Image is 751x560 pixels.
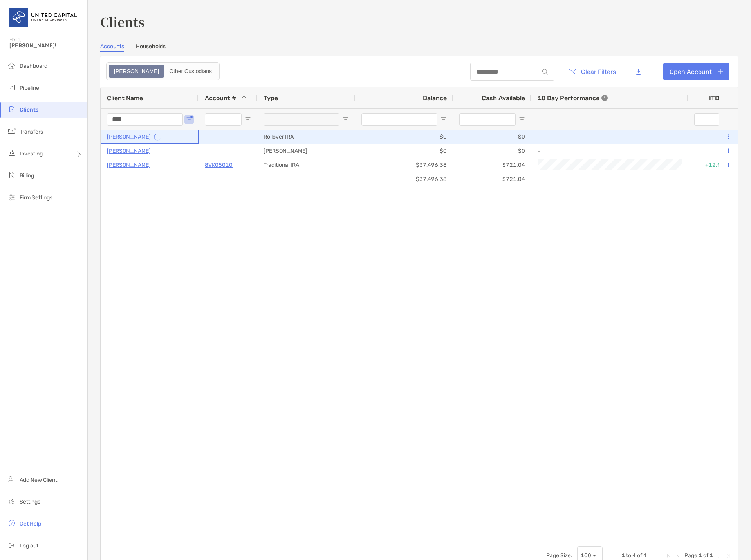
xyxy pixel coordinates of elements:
[355,158,453,172] div: $37,496.38
[542,69,548,75] img: input icon
[632,552,636,559] span: 4
[453,144,531,158] div: $0
[716,553,722,559] div: Next Page
[546,552,572,559] div: Page Size:
[257,144,355,158] div: [PERSON_NAME]
[688,144,735,158] div: 0%
[20,150,43,157] span: Investing
[519,116,525,123] button: Open Filter Menu
[423,94,447,102] span: Balance
[355,172,453,186] div: $37,496.38
[684,552,697,559] span: Page
[7,170,16,180] img: billing icon
[20,128,43,135] span: Transfers
[165,66,216,77] div: Other Custodians
[7,126,16,136] img: transfers icon
[666,553,672,559] div: First Page
[20,499,40,505] span: Settings
[453,172,531,186] div: $721.04
[245,116,251,123] button: Open Filter Menu
[107,146,151,156] a: [PERSON_NAME]
[355,144,453,158] div: $0
[538,145,682,157] div: -
[264,94,278,102] span: Type
[688,158,735,172] div: +12.99%
[9,42,83,49] span: [PERSON_NAME]!
[726,553,732,559] div: Last Page
[20,85,39,91] span: Pipeline
[699,552,702,559] span: 1
[459,113,516,126] input: Cash Available Filter Input
[688,130,735,144] div: 0%
[257,130,355,144] div: Rollover IRA
[107,160,151,170] a: [PERSON_NAME]
[562,63,622,80] button: Clear Filters
[107,94,143,102] span: Client Name
[20,194,52,201] span: Firm Settings
[257,158,355,172] div: Traditional IRA
[453,130,531,144] div: $0
[343,116,349,123] button: Open Filter Menu
[100,13,738,31] h3: Clients
[9,3,78,31] img: United Capital Logo
[581,552,591,559] div: 100
[20,542,38,549] span: Log out
[7,61,16,70] img: dashboard icon
[7,475,16,484] img: add_new_client icon
[538,87,608,108] div: 10 Day Performance
[626,552,631,559] span: to
[7,148,16,158] img: investing icon
[453,158,531,172] div: $721.04
[205,113,242,126] input: Account # Filter Input
[107,113,183,126] input: Client Name Filter Input
[100,43,124,52] a: Accounts
[136,43,166,52] a: Households
[643,552,647,559] span: 4
[709,552,713,559] span: 1
[675,553,681,559] div: Previous Page
[482,94,525,102] span: Cash Available
[361,113,437,126] input: Balance Filter Input
[106,62,220,80] div: segmented control
[20,520,41,527] span: Get Help
[110,66,163,77] div: Zoe
[440,116,447,123] button: Open Filter Menu
[20,63,47,69] span: Dashboard
[709,94,729,102] div: ITD
[186,116,192,123] button: Open Filter Menu
[205,160,233,170] a: 8VK05010
[7,540,16,550] img: logout icon
[20,172,34,179] span: Billing
[7,105,16,114] img: clients icon
[637,552,642,559] span: of
[7,518,16,528] img: get-help icon
[7,192,16,202] img: firm-settings icon
[7,83,16,92] img: pipeline icon
[7,497,16,506] img: settings icon
[107,132,151,142] a: [PERSON_NAME]
[621,552,625,559] span: 1
[20,477,57,483] span: Add New Client
[663,63,729,80] a: Open Account
[538,130,682,143] div: -
[694,113,719,126] input: ITD Filter Input
[20,107,38,113] span: Clients
[355,130,453,144] div: $0
[703,552,708,559] span: of
[205,94,236,102] span: Account #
